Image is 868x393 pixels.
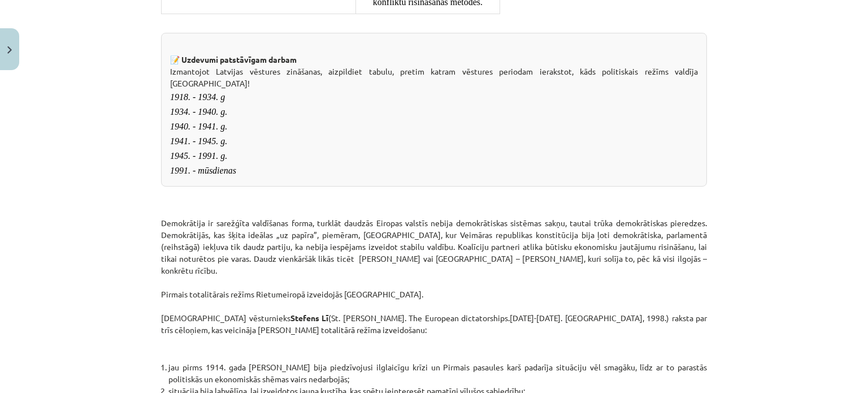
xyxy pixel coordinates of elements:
img: icon-close-lesson-0947bae3869378f0d4975bcd49f059093ad1ed9edebbc8119c70593378902aed.svg [7,46,12,54]
strong: Stefens Lī [290,313,329,323]
span: 1918. - 1934. g 1934. - 1940. g. 1940. - 1941. g. 1941. - 1945. g. 1945. - 1991. g. 1991. - mūsdi... [170,92,236,175]
strong: 📝 Uzdevumi patstāvīgam darbam [170,54,297,64]
li: jau pirms 1914. gada [PERSON_NAME] bija piedzīvojusi ilglaicīgu krīzi un Pirmais pasaules karš pa... [168,361,707,385]
p: Demokrātija ir sarežģīta valdīšanas forma, turklāt daudzās Eiropas valstīs nebija demokrātiskas s... [161,205,707,336]
div: Izmantojot Latvijas vēstures zināšanas, aizpildiet tabulu, pretim katram vēstures periodam ieraks... [161,33,707,187]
